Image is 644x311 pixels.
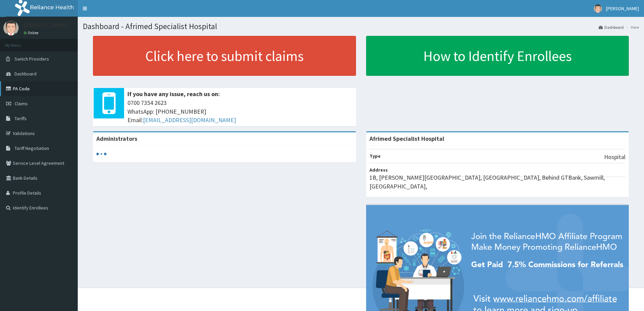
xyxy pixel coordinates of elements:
[604,153,625,161] p: Hospital
[143,116,236,124] a: [EMAIL_ADDRESS][DOMAIN_NAME]
[24,22,68,28] p: [PERSON_NAME]
[369,135,444,142] strong: Afrimed Specialist Hospital
[369,173,626,191] p: 1B, [PERSON_NAME][GEOGRAPHIC_DATA], [GEOGRAPHIC_DATA], Behind GTBank, Sawmill, [GEOGRAPHIC_DATA],
[15,115,27,121] span: Tariffs
[96,135,137,142] b: Administrators
[369,167,388,173] b: Address
[599,24,624,30] a: Dashboard
[24,30,40,35] a: Online
[624,24,639,30] li: Here
[366,36,629,76] a: How to Identify Enrollees
[15,71,37,77] span: Dashboard
[96,149,106,159] svg: audio-loading
[127,98,353,125] span: 0700 7354 2623 WhatsApp: [PHONE_NUMBER] Email:
[15,101,28,107] span: Claims
[93,36,356,76] a: Click here to submit claims
[369,153,381,159] b: Type
[83,22,639,31] h1: Dashboard - Afrimed Specialist Hospital
[594,4,602,13] img: User Image
[15,56,49,62] span: Switch Providers
[127,90,220,98] b: If you have any issue, reach us on:
[15,145,49,151] span: Tariff Negotiation
[3,20,19,36] img: User Image
[606,5,639,12] span: [PERSON_NAME]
